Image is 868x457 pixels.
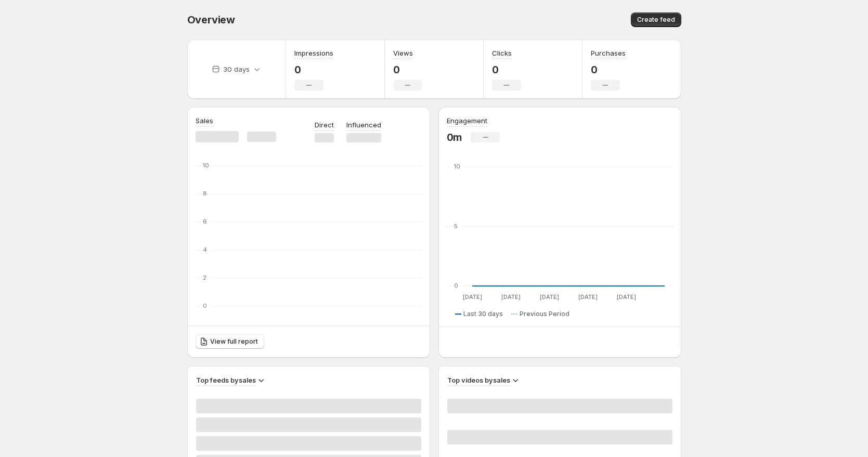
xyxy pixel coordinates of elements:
[315,120,334,130] p: Direct
[447,375,510,385] h3: Top videos by sales
[539,293,559,301] text: [DATE]
[447,115,487,126] h3: Engagement
[463,310,503,318] span: Last 30 days
[578,293,597,301] text: [DATE]
[393,48,413,58] h3: Views
[196,334,264,349] a: View full report
[447,131,463,143] p: 0m
[637,16,675,24] span: Create feed
[591,63,626,76] p: 0
[196,375,256,385] h3: Top feeds by sales
[616,293,636,301] text: [DATE]
[492,63,521,76] p: 0
[203,274,206,281] text: 2
[454,163,460,170] text: 10
[631,12,681,27] button: Create feed
[210,337,258,346] span: View full report
[203,246,207,253] text: 4
[203,190,207,197] text: 8
[501,293,520,301] text: [DATE]
[454,223,458,230] text: 5
[462,293,482,301] text: [DATE]
[187,14,235,26] span: Overview
[393,63,422,76] p: 0
[591,48,626,58] h3: Purchases
[454,282,458,289] text: 0
[520,310,569,318] span: Previous Period
[294,48,333,58] h3: Impressions
[196,115,213,126] h3: Sales
[346,120,381,130] p: Influenced
[492,48,512,58] h3: Clicks
[294,63,333,76] p: 0
[223,64,250,74] p: 30 days
[203,162,209,169] text: 10
[203,302,207,309] text: 0
[203,218,207,225] text: 6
